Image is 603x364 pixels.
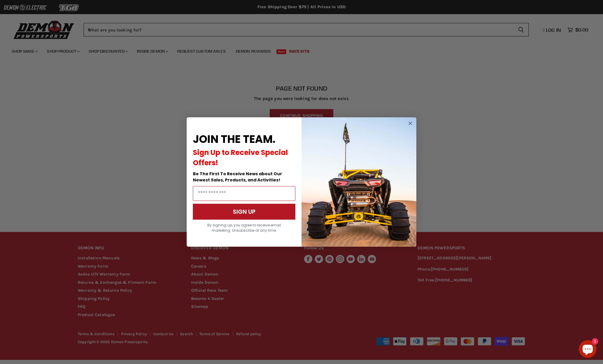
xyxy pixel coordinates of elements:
[407,120,414,127] button: Close dialog
[193,148,288,168] span: Sign Up to Receive Special Offers!
[193,186,295,201] input: Email Address
[193,204,295,220] button: SIGN UP
[193,171,282,183] span: Be The First To Receive News about Our Newest Sales, Products, and Activities!
[193,132,275,147] span: JOIN THE TEAM.
[207,223,281,233] span: By signing up, you agree to receive email marketing. Unsubscribe at any time.
[577,340,598,359] inbox-online-store-chat: Shopify online store chat
[301,117,416,247] img: a9095488-b6e7-41ba-879d-588abfab540b.jpeg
